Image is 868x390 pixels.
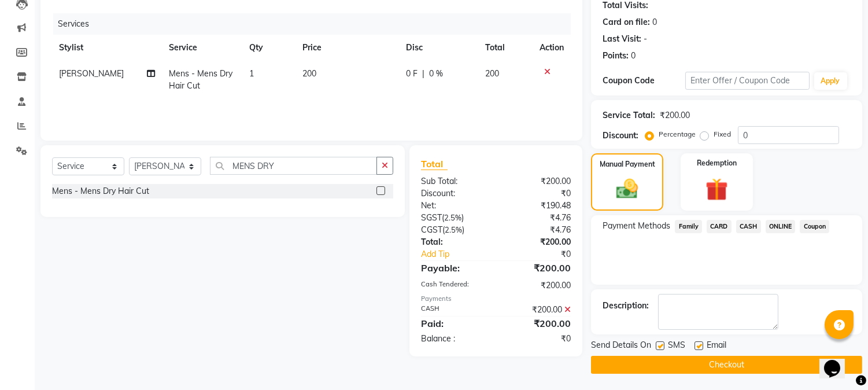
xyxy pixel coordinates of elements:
div: ₹190.48 [496,200,580,212]
div: Cash Tendered: [412,279,496,292]
div: Total: [412,236,496,248]
div: ₹200.00 [496,304,580,316]
label: Manual Payment [600,159,655,170]
div: ₹200.00 [660,109,690,122]
span: 0 % [429,68,443,80]
div: Payable: [412,261,496,275]
span: 1 [249,68,254,79]
div: Discount: [412,187,496,200]
div: 0 [652,16,657,28]
div: CASH [412,304,496,316]
input: Search or Scan [210,157,377,175]
div: Sub Total: [412,175,496,187]
div: ₹4.76 [496,212,580,224]
th: Total [479,35,533,61]
div: ( ) [412,212,496,224]
th: Stylist [52,35,162,61]
span: ONLINE [766,220,796,233]
th: Qty [242,35,296,61]
img: _gift.svg [699,175,735,204]
div: ( ) [412,224,496,236]
label: Redemption [697,158,737,168]
div: ₹4.76 [496,224,580,236]
span: 2.5% [445,225,462,234]
th: Disc [399,35,478,61]
div: Card on file: [603,16,650,28]
div: ₹0 [510,248,580,260]
span: Payment Methods [603,220,670,232]
span: Email [707,339,726,354]
div: Net: [412,200,496,212]
span: 0 F [406,68,418,80]
span: CGST [421,225,442,235]
iframe: chat widget [819,344,856,378]
div: ₹200.00 [496,279,580,292]
div: Balance : [412,333,496,345]
span: | [422,68,424,80]
span: 200 [302,68,316,79]
span: Coupon [800,220,829,233]
div: Points: [603,50,629,62]
span: Family [675,220,702,233]
div: Service Total: [603,109,655,122]
th: Service [162,35,243,61]
div: ₹0 [496,187,580,200]
div: Mens - Mens Dry Hair Cut [52,185,149,197]
div: 0 [631,50,636,62]
div: Description: [603,300,649,312]
span: 200 [486,68,500,79]
div: Services [53,13,579,35]
div: Paid: [412,317,496,330]
span: CASH [736,220,761,233]
th: Price [296,35,399,61]
div: Coupon Code [603,75,685,87]
div: Last Visit: [603,33,641,45]
span: [PERSON_NAME] [59,68,124,79]
div: Discount: [603,130,638,142]
span: 2.5% [444,213,461,222]
a: Add Tip [412,248,510,260]
span: SGST [421,212,442,223]
label: Fixed [714,129,731,139]
label: Percentage [659,129,696,139]
div: ₹200.00 [496,236,580,248]
button: Checkout [591,356,862,374]
div: - [644,33,647,45]
div: ₹200.00 [496,261,580,275]
img: _cash.svg [610,176,644,201]
span: Mens - Mens Dry Hair Cut [169,68,233,91]
span: Send Details On [591,339,651,354]
button: Apply [814,72,847,90]
div: ₹0 [496,333,580,345]
span: SMS [668,339,685,354]
span: CARD [707,220,732,233]
div: ₹200.00 [496,317,580,330]
th: Action [533,35,571,61]
div: Payments [421,294,571,304]
div: ₹200.00 [496,175,580,187]
span: Total [421,158,448,170]
input: Enter Offer / Coupon Code [685,72,809,90]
